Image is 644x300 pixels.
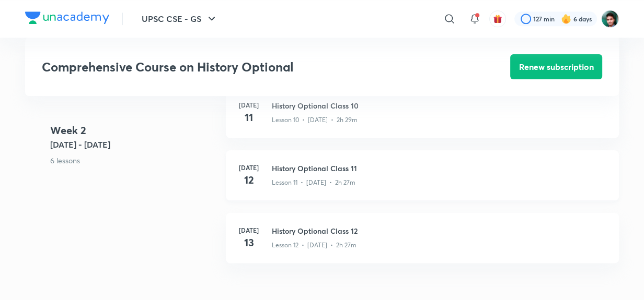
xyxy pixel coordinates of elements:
h4: Week 2 [50,123,217,138]
a: [DATE]11History Optional Class 10Lesson 10 • [DATE] • 2h 29m [226,88,619,150]
img: Avinash Gupta [601,10,619,28]
button: UPSC CSE - GS [135,8,224,29]
h4: 11 [238,110,259,125]
h4: 13 [238,235,259,250]
img: streak [561,14,571,24]
h5: [DATE] - [DATE] [50,138,217,151]
h3: History Optional Class 10 [272,100,606,111]
p: Lesson 11 • [DATE] • 2h 27m [272,178,355,187]
h3: History Optional Class 12 [272,225,606,236]
h6: [DATE] [238,100,259,110]
a: [DATE]13History Optional Class 12Lesson 12 • [DATE] • 2h 27m [226,213,619,275]
a: [DATE]12History Optional Class 11Lesson 11 • [DATE] • 2h 27m [226,150,619,213]
button: Renew subscription [510,54,602,79]
p: Lesson 12 • [DATE] • 2h 27m [272,241,356,250]
p: 6 lessons [50,155,217,166]
a: Company Logo [25,11,109,27]
h4: 12 [238,172,259,188]
h6: [DATE] [238,225,259,235]
h6: [DATE] [238,163,259,172]
p: Lesson 10 • [DATE] • 2h 29m [272,115,358,125]
h3: History Optional Class 11 [272,163,606,174]
img: Company Logo [25,11,109,24]
button: avatar [489,10,506,27]
h3: Comprehensive Course on History Optional [42,59,451,75]
img: avatar [493,14,502,23]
